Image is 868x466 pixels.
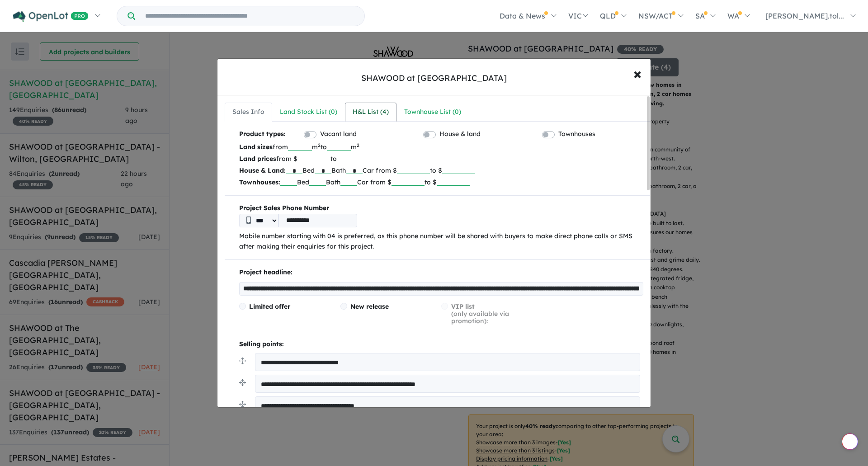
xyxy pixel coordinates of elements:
sup: 2 [318,142,321,148]
p: Project headline: [239,267,643,278]
sup: 2 [357,142,359,148]
p: Selling points: [239,339,643,350]
div: SHAWOOD at [GEOGRAPHIC_DATA] [361,72,507,84]
img: drag.svg [239,379,246,386]
b: Product types: [239,129,286,141]
p: from m to m [239,141,643,153]
label: Vacant land [320,129,357,140]
input: Try estate name, suburb, builder or developer [137,6,363,26]
span: Limited offer [249,302,290,311]
p: Mobile number starting with 04 is preferred, as this phone number will be shared with buyers to m... [239,231,643,253]
label: House & land [439,129,481,140]
div: Land Stock List ( 0 ) [280,107,337,118]
b: Townhouses: [239,178,280,186]
p: Bed Bath Car from $ to $ [239,165,643,176]
div: H&L List ( 4 ) [353,107,389,118]
span: New release [350,302,389,311]
span: [PERSON_NAME].tol... [765,11,844,20]
b: Project Sales Phone Number [239,203,643,214]
div: Townhouse List ( 0 ) [404,107,461,118]
b: House & Land: [239,166,286,174]
b: Land prices [239,155,276,163]
img: drag.svg [239,358,246,364]
b: Land sizes [239,143,273,151]
img: drag.svg [239,401,246,408]
div: Sales Info [232,107,264,118]
label: Townhouses [558,129,595,140]
span: × [633,64,642,83]
p: from $ to [239,153,643,165]
img: Openlot PRO Logo White [13,11,89,22]
p: Bed Bath Car from $ to $ [239,176,643,188]
img: Phone icon [246,217,251,224]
